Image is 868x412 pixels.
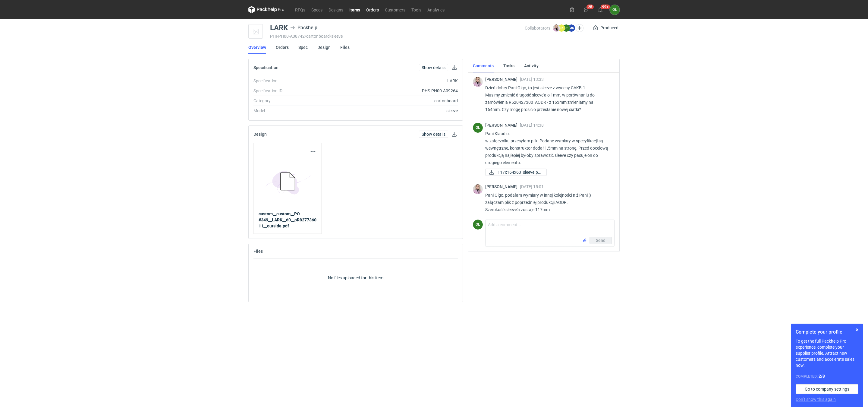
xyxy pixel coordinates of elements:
[485,192,610,213] p: Pani Olgo, podałam wymiary w innej kolejności niż Pani :) załączam plik z poprzedniej produkcji A...
[473,220,483,230] figcaption: OŁ
[520,184,544,189] span: [DATE] 15:01
[253,249,263,254] h2: Files
[592,24,620,31] div: Produced
[248,6,285,13] svg: Packhelp Pro
[796,396,836,402] button: Don’t show this again
[259,211,316,228] strong: custom__custom__PO #349__LARK__d0__oR827736011__outside.pdf
[485,123,520,128] span: [PERSON_NAME]
[419,64,448,71] a: Show details
[408,6,424,13] a: Tools
[473,123,483,133] figcaption: OŁ
[330,34,343,39] span: • sleeve
[253,108,335,114] div: Model
[308,6,325,13] a: Specs
[248,41,266,54] a: Overview
[335,88,458,94] div: PHS-PH00-A09264
[298,41,308,54] a: Spec
[563,24,570,32] figcaption: OŁ
[503,59,514,72] a: Tasks
[610,5,620,15] div: Olga Łopatowicz
[310,148,317,155] button: Actions
[276,41,289,54] a: Orders
[253,88,335,94] div: Specification ID
[340,41,350,54] a: Files
[346,6,363,13] a: Items
[485,169,547,176] a: 117x164x63_sleeve.pd...
[520,77,544,82] span: [DATE] 13:33
[253,65,278,70] h2: Specification
[419,131,448,138] a: Show details
[253,132,267,137] h2: Design
[581,5,591,14] button: 25
[525,26,550,30] span: Collaborators
[610,5,620,15] button: OŁ
[292,6,308,13] a: RFQs
[590,237,612,244] button: Send
[335,98,458,104] div: cartonboard
[596,238,605,242] span: Send
[596,5,605,14] button: 99+
[451,131,458,138] button: Download design
[259,211,317,229] a: custom__custom__PO #349__LARK__d0__oR827736011__outside.pdf
[796,373,858,379] div: Completed:
[819,374,825,379] strong: 2 / 8
[325,6,346,13] a: Designs
[558,24,565,32] figcaption: DK
[568,24,575,32] figcaption: MK
[553,24,560,32] img: Klaudia Wiśniewska
[498,169,542,176] span: 117x164x63_sleeve.pd...
[253,78,335,84] div: Specification
[576,24,583,32] button: Edit collaborators
[485,184,520,189] span: [PERSON_NAME]
[290,24,317,31] div: Packhelp
[796,384,858,394] a: Go to company settings
[485,130,610,166] p: Pani Klaudio, w załączniku przesyłam plik. Podane wymiary w specyfikacji są wewnętrzne, konstrukt...
[473,59,494,72] a: Comments
[473,77,483,87] img: Klaudia Wiśniewska
[796,338,858,368] p: To get the full Packhelp Pro experience, complete your supplier profile. Attract new customers an...
[317,41,331,54] a: Design
[473,123,483,133] div: Olga Łopatowicz
[796,328,858,336] h1: Complete your profile
[485,77,520,82] span: [PERSON_NAME]
[485,169,546,176] div: 117x164x63_sleeve.pdf
[473,184,483,194] img: Klaudia Wiśniewska
[524,59,539,72] a: Activity
[335,78,458,84] div: LARK
[451,64,458,71] button: Download specification
[335,108,458,114] div: sleeve
[305,34,330,39] span: • cartonboard
[328,275,383,281] p: No files uploaded for this item
[485,84,610,113] p: Dzień dobry Pani Olgo, to jest sleeve z wyceny CAKB-1. Musimy zmienić długość sleeve'a o 1mm, w p...
[253,98,335,104] div: Category
[854,326,861,333] button: Skip for now
[270,24,288,31] div: LARK
[520,123,544,128] span: [DATE] 14:38
[363,6,382,13] a: Orders
[270,34,525,39] div: PHI-PH00-A08742
[424,6,448,13] a: Analytics
[473,220,483,230] div: Olga Łopatowicz
[382,6,408,13] a: Customers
